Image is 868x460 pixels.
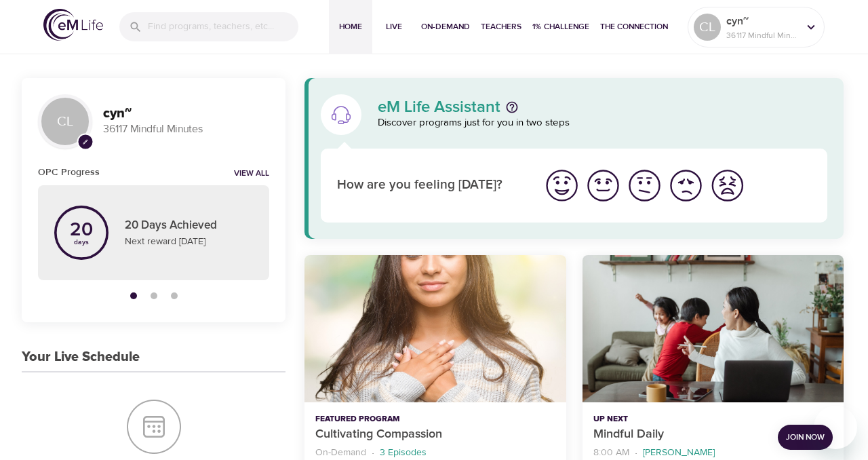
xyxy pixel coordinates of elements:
[786,430,825,444] span: Join Now
[665,165,707,206] button: I'm feeling bad
[709,167,746,204] img: worst
[315,425,555,444] p: Cultivating Compassion
[315,446,366,460] p: On-Demand
[304,255,566,402] button: Cultivating Compassion
[378,115,827,131] p: Discover programs just for you in two steps
[103,121,269,137] p: 36117 Mindful Minutes
[583,165,624,206] button: I'm feeling good
[103,106,269,121] h3: cyn~
[234,168,269,180] a: View all notifications
[541,165,583,206] button: I'm feeling great
[70,239,93,245] p: days
[583,255,844,402] button: Mindful Daily
[726,13,798,29] p: cyn~
[624,165,665,206] button: I'm feeling ok
[125,217,253,235] p: 20 Days Achieved
[707,165,748,206] button: I'm feeling worst
[593,446,629,460] p: 8:00 AM
[814,406,857,449] iframe: Button to launch messaging window
[330,104,352,126] img: eM Life Assistant
[694,14,721,41] div: CL
[643,446,715,460] p: [PERSON_NAME]
[378,99,500,115] p: eM Life Assistant
[43,9,103,41] img: logo
[337,176,525,195] p: How are you feeling [DATE]?
[626,167,663,204] img: ok
[600,20,668,34] span: The Connection
[378,20,410,34] span: Live
[38,165,100,180] h6: OPC Progress
[593,413,767,425] p: Up Next
[70,221,93,239] p: 20
[593,425,767,444] p: Mindful Daily
[148,12,298,41] input: Find programs, teachers, etc...
[543,167,580,204] img: great
[315,413,555,425] p: Featured Program
[532,20,589,34] span: 1% Challenge
[127,400,181,454] img: Your Live Schedule
[22,349,140,365] h3: Your Live Schedule
[380,446,427,460] p: 3 Episodes
[667,167,705,204] img: bad
[481,20,521,34] span: Teachers
[778,425,833,450] button: Join Now
[334,20,367,34] span: Home
[585,167,622,204] img: good
[125,235,253,249] p: Next reward [DATE]
[38,94,92,149] div: CL
[421,20,470,34] span: On-Demand
[726,29,798,41] p: 36117 Mindful Minutes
